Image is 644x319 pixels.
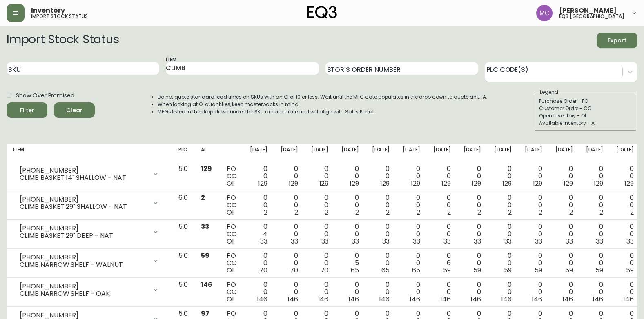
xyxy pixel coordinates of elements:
[525,281,542,303] div: 0 0
[504,266,512,275] span: 59
[281,252,298,274] div: 0 0
[305,144,335,162] th: [DATE]
[518,144,549,162] th: [DATE]
[350,179,359,188] span: 129
[201,222,209,231] span: 33
[311,252,329,274] div: 0 0
[201,309,209,318] span: 97
[624,179,634,188] span: 129
[158,108,488,115] li: MFGs listed in the drop down under the SKU are accurate and will align with Sales Portal.
[341,165,359,187] div: 0 0
[257,295,267,304] span: 146
[403,252,420,274] div: 0 0
[508,208,512,217] span: 2
[559,14,624,19] h5: eq3 [GEOGRAPHIC_DATA]
[623,295,634,304] span: 146
[596,237,603,246] span: 33
[586,281,604,303] div: 0 0
[311,194,329,216] div: 0 0
[381,266,390,275] span: 65
[311,165,329,187] div: 0 0
[335,144,365,162] th: [DATE]
[501,295,512,304] span: 146
[441,179,451,188] span: 129
[194,144,220,162] th: AI
[403,223,420,245] div: 0 0
[341,194,359,216] div: 0 0
[372,252,390,274] div: 0 0
[433,281,451,303] div: 0 0
[533,179,542,188] span: 129
[227,252,237,274] div: PO CO
[539,97,632,105] div: Purchase Order - PO
[504,237,512,246] span: 33
[433,252,451,274] div: 0 6
[172,162,194,191] td: 5.0
[440,295,451,304] span: 146
[7,33,119,48] h2: Import Stock Status
[201,280,212,289] span: 146
[599,208,603,217] span: 2
[227,295,234,304] span: OI
[411,179,420,188] span: 129
[355,208,359,217] span: 2
[281,281,298,303] div: 0 0
[477,208,481,217] span: 2
[250,281,267,303] div: 0 0
[586,252,604,274] div: 0 0
[13,165,165,183] div: [PHONE_NUMBER]CLIMB BASKET 14" SHALLOW - NAT
[341,223,359,245] div: 0 0
[341,281,359,303] div: 0 0
[20,225,147,232] div: [PHONE_NUMBER]
[294,208,298,217] span: 2
[525,165,542,187] div: 0 0
[433,223,451,245] div: 0 0
[433,194,451,216] div: 0 0
[603,35,631,46] span: Export
[7,144,172,162] th: Item
[172,220,194,249] td: 5.0
[201,164,212,173] span: 129
[555,194,573,216] div: 0 0
[380,179,390,188] span: 129
[13,252,165,270] div: [PHONE_NUMBER]CLIMB NARROW SHELF - WALNUT
[20,167,147,174] div: [PHONE_NUMBER]
[16,91,74,100] span: Show Over Promised
[290,266,298,275] span: 70
[539,208,542,217] span: 2
[626,266,634,275] span: 59
[396,144,427,162] th: [DATE]
[494,223,512,245] div: 0 0
[287,295,298,304] span: 146
[616,194,634,216] div: 0 0
[413,237,420,246] span: 33
[457,144,488,162] th: [DATE]
[172,144,194,162] th: PLC
[443,237,451,246] span: 33
[227,281,237,303] div: PO CO
[31,14,88,19] h5: import stock status
[382,237,390,246] span: 33
[348,295,359,304] span: 146
[386,208,390,217] span: 2
[539,89,559,96] legend: Legend
[433,165,451,187] div: 0 0
[227,237,234,246] span: OI
[158,93,488,101] li: Do not quote standard lead times on SKUs with an OI of 10 or less. Wait until the MFG date popula...
[372,223,390,245] div: 0 0
[250,223,267,245] div: 0 4
[586,194,604,216] div: 0 0
[158,101,488,108] li: When looking at OI quantities, keep masterpacks in mind.
[403,281,420,303] div: 0 0
[281,165,298,187] div: 0 0
[472,179,481,188] span: 129
[31,7,65,14] span: Inventory
[372,281,390,303] div: 0 0
[289,179,298,188] span: 129
[595,266,603,275] span: 59
[417,208,420,217] span: 2
[555,223,573,245] div: 0 0
[566,237,573,246] span: 33
[403,165,420,187] div: 0 0
[250,165,267,187] div: 0 0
